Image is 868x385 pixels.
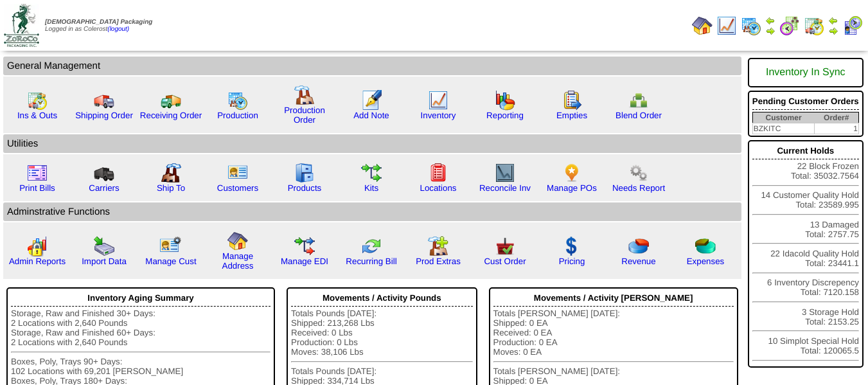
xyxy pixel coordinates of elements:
a: Production [217,111,258,120]
a: (logout) [107,26,129,33]
a: Kits [364,183,378,193]
a: Reporting [486,111,524,120]
a: Carriers [89,183,119,193]
img: orders.gif [361,90,382,111]
img: zoroco-logo-small.webp [4,4,39,47]
img: cabinet.gif [294,163,315,183]
img: network.png [628,90,649,111]
td: Adminstrative Functions [3,202,741,221]
div: 22 Block Frozen Total: 35032.7564 14 Customer Quality Hold Total: 23589.995 13 Damaged Total: 275... [748,140,864,368]
th: Order# [815,112,859,123]
a: Needs Report [612,183,665,193]
a: Print Bills [19,183,55,193]
img: pie_chart2.png [695,236,716,256]
img: line_graph.gif [428,90,448,111]
a: Manage POs [547,183,597,193]
a: Ins & Outs [17,111,57,120]
a: Recurring Bill [346,256,396,266]
a: Inventory [421,111,456,120]
img: home.gif [227,231,248,251]
div: Inventory Aging Summary [11,290,270,307]
img: home.gif [692,15,713,36]
img: customers.gif [227,163,248,183]
img: factory.gif [294,85,315,105]
a: Add Note [353,111,389,120]
a: Blend Order [616,111,662,120]
div: Pending Customer Orders [752,93,859,110]
a: Locations [420,183,456,193]
img: factory2.gif [161,163,181,183]
img: calendarprod.gif [227,90,248,111]
a: Import Data [82,256,127,266]
img: import.gif [94,236,114,256]
a: Products [288,183,322,193]
img: managecust.png [159,236,183,256]
a: Expenses [687,256,725,266]
img: graph.gif [495,90,515,111]
a: Admin Reports [9,256,66,266]
a: Production Order [284,105,325,125]
img: pie_chart.png [628,236,649,256]
th: Customer [752,112,814,123]
a: Ship To [157,183,185,193]
a: Manage Address [222,251,254,271]
img: graph2.png [27,236,48,256]
img: workflow.gif [361,163,382,183]
img: arrowright.gif [828,26,838,36]
img: po.png [562,163,582,183]
td: Utilities [3,134,741,153]
img: workorder.gif [562,90,582,111]
a: Manage Cust [145,256,196,266]
img: edi.gif [294,236,315,256]
img: locations.gif [428,163,448,183]
a: Cust Order [484,256,526,266]
a: Pricing [559,256,585,266]
td: General Management [3,57,741,75]
a: Empties [556,111,587,120]
span: [DEMOGRAPHIC_DATA] Packaging [45,19,152,26]
img: line_graph.gif [716,15,737,36]
img: workflow.png [628,163,649,183]
a: Customers [217,183,258,193]
img: arrowleft.gif [765,15,775,26]
a: Manage EDI [281,256,328,266]
img: prodextras.gif [428,236,448,256]
img: dollar.gif [562,236,582,256]
div: Movements / Activity Pounds [291,290,472,307]
img: calendarblend.gif [779,15,800,36]
img: calendarinout.gif [804,15,824,36]
img: arrowleft.gif [828,15,838,26]
a: Revenue [621,256,655,266]
img: calendarprod.gif [741,15,761,36]
img: calendarcustomer.gif [842,15,863,36]
td: BZKITC [752,123,814,134]
img: invoice2.gif [27,163,48,183]
div: Current Holds [752,143,859,159]
a: Shipping Order [75,111,133,120]
a: Prod Extras [416,256,461,266]
span: Logged in as Colerost [45,19,152,33]
div: Movements / Activity [PERSON_NAME] [493,290,734,307]
a: Reconcile Inv [479,183,531,193]
div: Inventory In Sync [752,60,859,85]
img: arrowright.gif [765,26,775,36]
img: reconcile.gif [361,236,382,256]
img: truck.gif [94,90,114,111]
a: Receiving Order [140,111,202,120]
img: line_graph2.gif [495,163,515,183]
img: cust_order.png [495,236,515,256]
img: truck2.gif [161,90,181,111]
img: calendarinout.gif [27,90,48,111]
img: truck3.gif [94,163,114,183]
td: 1 [815,123,859,134]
